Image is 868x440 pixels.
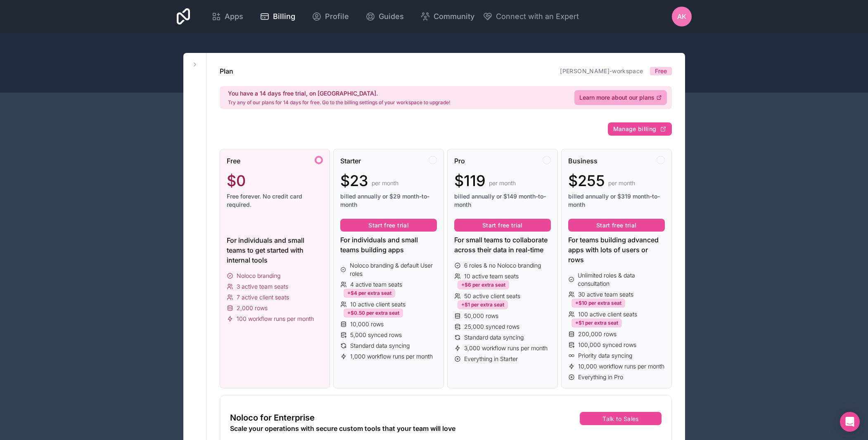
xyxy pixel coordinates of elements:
span: Community [434,11,474,22]
span: $0 [227,172,246,189]
div: +$1 per extra seat [572,318,622,328]
span: 5,000 synced rows [350,331,402,339]
button: Start free trial [454,219,551,232]
span: 10,000 rows [350,320,384,328]
span: 30 active team seats [578,290,633,299]
p: Try any of our plans for 14 days for free. Go to the billing settings of your workspace to upgrade! [228,99,450,106]
span: Standard data syncing [350,342,410,350]
a: Apps [205,7,250,26]
span: 10,000 workflow runs per month [578,362,664,371]
span: 3 active team seats [237,282,288,291]
div: For individuals and small teams building apps [340,235,437,255]
span: Noloco branding & default User roles [350,261,437,278]
span: Priority data syncing [578,352,632,360]
span: Billing [273,11,295,22]
span: Connect with an Expert [496,11,579,22]
span: Noloco for Enterprise [230,412,315,423]
span: Learn more about our plans [579,93,655,102]
span: per month [608,179,635,187]
span: 100,000 synced rows [578,341,636,349]
span: 10 active client seats [350,300,406,308]
span: Manage billing [613,125,657,133]
button: Manage billing [608,122,672,136]
span: 6 roles & no Noloco branding [464,261,541,270]
span: Pro [454,156,465,166]
span: 1,000 workflow runs per month [350,352,433,361]
span: 7 active client seats [237,293,289,301]
span: 10 active team seats [464,272,519,280]
div: +$4 per extra seat [344,289,395,298]
span: Starter [340,156,361,166]
span: per month [489,179,516,187]
div: +$1 per extra seat [458,300,508,309]
span: Standard data syncing [464,333,524,342]
span: Everything in Pro [578,373,623,381]
span: Free [655,67,667,75]
span: Everything in Starter [464,355,518,363]
span: AK [677,12,686,22]
span: $255 [568,172,605,189]
a: Guides [359,7,410,26]
span: Apps [225,11,243,22]
div: For individuals and small teams to get started with internal tools [227,235,323,265]
button: Start free trial [340,219,437,232]
span: Profile [325,11,349,22]
span: 100 active client seats [578,310,637,318]
span: 3,000 workflow runs per month [464,344,548,352]
span: per month [372,179,398,187]
div: +$6 per extra seat [458,280,509,289]
h2: You have a 14 days free trial, on [GEOGRAPHIC_DATA]. [228,89,450,98]
button: Talk to Sales [580,412,661,425]
a: Learn more about our plans [574,90,667,105]
span: $23 [340,172,368,189]
a: Billing [253,7,302,26]
div: For small teams to collaborate across their data in real-time [454,235,551,255]
span: Noloco branding [237,272,280,280]
span: 2,000 rows [237,304,268,312]
span: Unlimited roles & data consultation [578,271,664,288]
span: 50,000 rows [464,312,498,320]
a: [PERSON_NAME]-workspace [560,67,643,74]
span: 100 workflow runs per month [237,315,314,323]
div: +$0.50 per extra seat [344,308,403,318]
a: Community [414,7,481,26]
span: billed annually or $149 month-to-month [454,192,551,209]
div: Scale your operations with secure custom tools that your team will love [230,423,519,433]
button: Connect with an Expert [483,11,579,22]
span: billed annually or $29 month-to-month [340,192,437,209]
h1: Plan [220,66,233,76]
span: 25,000 synced rows [464,323,519,331]
span: 4 active team seats [350,280,402,289]
span: Free forever. No credit card required. [227,192,323,209]
span: 200,000 rows [578,330,617,338]
button: Start free trial [568,219,665,232]
span: Free [227,156,240,166]
span: billed annually or $319 month-to-month [568,192,665,209]
div: For teams building advanced apps with lots of users or rows [568,235,665,265]
span: 50 active client seats [464,292,520,300]
span: $119 [454,172,486,189]
a: Profile [305,7,356,26]
div: Open Intercom Messenger [840,412,860,432]
div: +$10 per extra seat [572,299,625,308]
span: Guides [379,11,404,22]
span: Business [568,156,598,166]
